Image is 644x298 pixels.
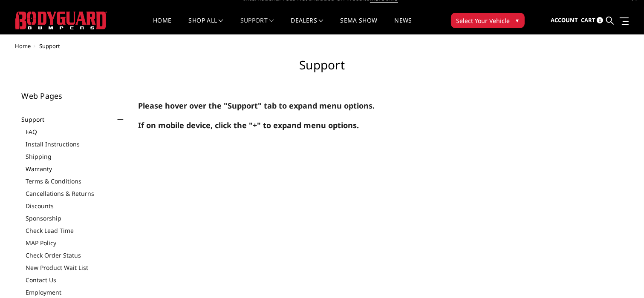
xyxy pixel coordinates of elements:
[40,42,61,50] span: Support
[581,9,603,32] a: Cart 0
[26,238,126,247] a: MAP Policy
[15,42,31,50] a: Home
[451,13,525,28] button: Select Your Vehicle
[597,17,603,23] span: 0
[26,201,126,210] a: Discounts
[240,17,274,34] a: Support
[15,58,629,79] h1: Support
[26,263,126,272] a: New Product Wait List
[22,92,126,100] h5: Web Pages
[26,251,126,260] a: Check Order Status
[26,275,126,284] a: Contact Us
[26,140,126,149] a: Install Instructions
[516,16,519,25] span: ▾
[551,9,578,32] a: Account
[456,16,510,25] span: Select Your Vehicle
[26,214,126,223] a: Sponsorship
[22,115,55,124] a: Support
[394,17,412,34] a: News
[601,257,644,298] iframe: Chat Widget
[26,189,126,198] a: Cancellations & Returns
[581,16,595,24] span: Cart
[138,120,359,130] strong: If on mobile device, click the "+" to expand menu options.
[26,127,126,136] a: FAQ
[340,17,377,34] a: SEMA Show
[138,100,375,111] strong: Please hover over the "Support" tab to expand menu options.
[189,17,223,34] a: shop all
[291,17,323,34] a: Dealers
[26,226,126,235] a: Check Lead Time
[26,288,126,297] a: Employment
[551,16,578,24] span: Account
[26,177,126,186] a: Terms & Conditions
[153,17,171,34] a: Home
[26,152,126,161] a: Shipping
[15,11,107,29] img: BODYGUARD BUMPERS
[26,164,126,173] a: Warranty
